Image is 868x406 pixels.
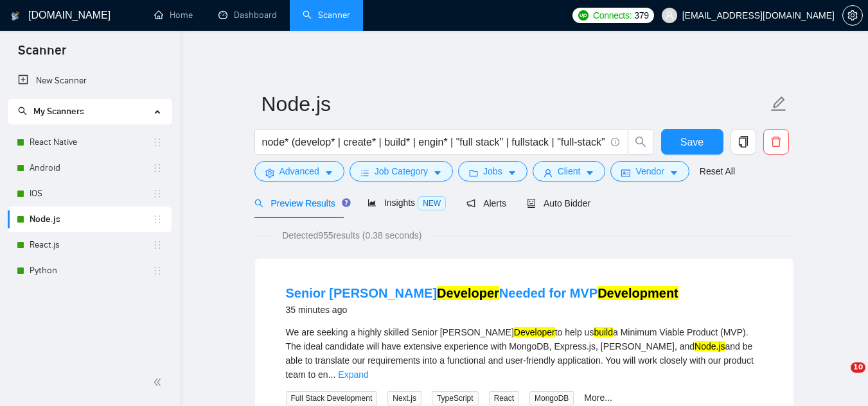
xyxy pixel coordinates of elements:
[585,168,594,178] span: caret-down
[578,10,589,21] img: upwork-logo.png
[18,106,84,117] span: My Scanners
[8,130,172,155] li: React Native
[8,207,172,232] li: Node.js
[8,232,172,258] li: React.js
[11,6,20,26] img: logo
[635,164,664,178] span: Vendor
[418,196,446,210] span: NEW
[508,168,517,178] span: caret-down
[153,376,166,389] span: double-left
[303,10,350,21] a: searchScanner
[763,129,789,155] button: delete
[33,106,84,117] span: My Scanners
[731,136,756,148] span: copy
[466,198,506,208] span: Alerts
[695,341,725,351] mark: Node.js
[610,161,689,182] button: idcardVendorcaret-down
[433,168,442,178] span: caret-down
[338,369,368,380] a: Expand
[261,88,768,120] input: Scanner name...
[279,164,319,178] span: Advanced
[152,266,163,276] span: holder
[437,286,499,300] mark: Developer
[273,228,430,242] span: Detected 955 results (0.38 seconds)
[680,134,704,150] span: Save
[466,199,475,208] span: notification
[254,161,344,182] button: settingAdvancedcaret-down
[533,161,606,182] button: userClientcaret-down
[458,161,527,182] button: folderJobscaret-down
[218,10,277,21] a: dashboardDashboard
[152,163,163,173] span: holder
[265,168,274,178] span: setting
[621,168,630,178] span: idcard
[30,258,152,283] a: Python
[770,96,787,112] span: edit
[665,11,674,20] span: user
[368,198,446,208] span: Insights
[634,8,648,22] span: 379
[254,198,347,208] span: Preview Results
[469,168,478,178] span: folder
[628,129,653,155] button: search
[18,68,161,94] a: New Scanner
[594,327,613,337] mark: build
[8,41,76,68] span: Scanner
[593,8,632,22] span: Connects:
[30,232,152,258] a: React.js
[824,362,855,393] iframe: Intercom live chat
[527,198,590,208] span: Auto Bidder
[764,136,788,148] span: delete
[851,362,865,373] span: 10
[375,164,428,178] span: Job Category
[286,302,678,317] div: 35 minutes ago
[584,393,612,403] a: More...
[8,68,172,94] li: New Scanner
[286,325,763,382] div: We are seeking a highly skilled Senior [PERSON_NAME] to help us a Minimum Viable Product (MVP). T...
[527,199,536,208] span: robot
[254,199,263,208] span: search
[558,164,581,178] span: Client
[152,240,163,250] span: holder
[483,164,502,178] span: Jobs
[611,138,619,146] span: info-circle
[262,134,605,150] input: Search Freelance Jobs...
[328,369,336,380] span: ...
[30,181,152,207] a: IOS
[154,10,193,21] a: homeHome
[842,10,863,21] a: setting
[387,391,421,405] span: Next.js
[30,130,152,155] a: React Native
[152,137,163,148] span: holder
[286,391,378,405] span: Full Stack Development
[8,181,172,207] li: IOS
[30,207,152,232] a: Node.js
[700,164,735,178] a: Reset All
[286,286,678,300] a: Senior [PERSON_NAME]DeveloperNeeded for MVPDevelopment
[360,168,369,178] span: bars
[324,168,333,178] span: caret-down
[628,136,653,148] span: search
[529,391,574,405] span: MongoDB
[8,258,172,283] li: Python
[843,10,862,21] span: setting
[432,391,479,405] span: TypeScript
[669,168,678,178] span: caret-down
[152,189,163,199] span: holder
[661,129,723,155] button: Save
[514,327,555,337] mark: Developer
[842,5,863,26] button: setting
[8,155,172,181] li: Android
[368,198,376,207] span: area-chart
[341,197,352,208] div: Tooltip anchor
[350,161,453,182] button: barsJob Categorycaret-down
[152,214,163,224] span: holder
[544,168,553,178] span: user
[489,391,519,405] span: React
[598,286,678,300] mark: Development
[731,129,756,155] button: copy
[30,155,152,181] a: Android
[18,106,27,115] span: search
